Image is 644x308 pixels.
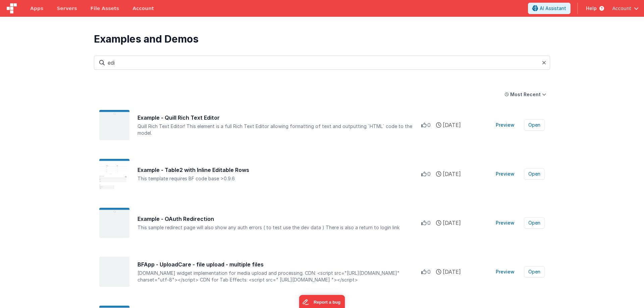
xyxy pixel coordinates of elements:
[138,166,421,174] div: Example - Table2 with Inline Editable Rows
[443,219,461,227] span: [DATE]
[138,224,421,231] div: This sample redirect page will also show any auth errors ( to test use the dev data ) There is al...
[427,268,431,276] span: 0
[443,170,461,178] span: [DATE]
[94,56,550,70] input: Search examples and demos
[612,5,639,12] button: Account
[510,91,541,98] div: Most Recent
[540,5,566,12] span: AI Assistant
[612,5,631,12] span: Account
[138,270,421,283] div: [DOMAIN_NAME] widget implementation for media upload and processing. CDN: <script src="[URL][DOMA...
[138,215,421,223] div: Example - OAuth Redirection
[91,5,119,12] span: File Assets
[443,268,461,276] span: [DATE]
[524,168,545,180] button: Open
[492,218,519,228] button: Preview
[30,5,43,12] span: Apps
[427,219,431,227] span: 0
[501,88,550,101] button: Most Recent
[492,169,519,179] button: Preview
[524,266,545,278] button: Open
[94,33,550,45] div: Examples and Demos
[138,123,421,136] div: Quill Rich Text Editor! This element is a full Rich Text Editor allowing formatting of text and o...
[586,5,597,12] span: Help
[528,3,571,14] button: AI Assistant
[443,121,461,129] span: [DATE]
[138,114,421,122] div: Example - Quill Rich Text Editor
[138,175,421,182] div: This template requires BF code base >0.9.6
[492,266,519,277] button: Preview
[524,217,545,229] button: Open
[427,170,431,178] span: 0
[138,260,421,268] div: BFApp - UploadCare - file upload - multiple files
[427,121,431,129] span: 0
[492,120,519,130] button: Preview
[524,119,545,131] button: Open
[57,5,77,12] span: Servers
